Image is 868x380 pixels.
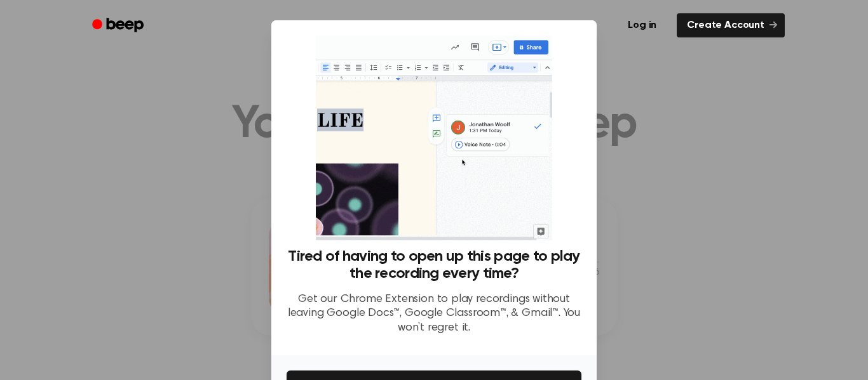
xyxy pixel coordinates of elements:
[316,36,552,240] img: Beep extension in action
[83,13,155,38] a: Beep
[615,11,669,40] a: Log in
[677,13,785,37] a: Create Account
[287,248,581,282] h3: Tired of having to open up this page to play the recording every time?
[287,292,581,336] p: Get our Chrome Extension to play recordings without leaving Google Docs™, Google Classroom™, & Gm...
